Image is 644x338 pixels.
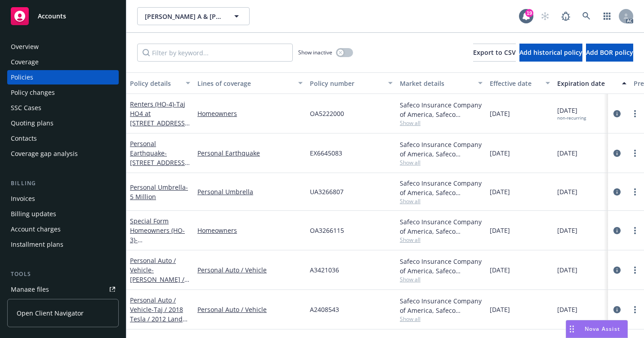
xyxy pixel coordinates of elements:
[7,116,119,130] a: Quoting plans
[400,236,483,244] span: Show all
[577,7,595,25] a: Search
[490,305,510,314] span: [DATE]
[130,139,187,176] a: Personal Earthquake
[310,109,344,118] span: OA5222000
[17,308,84,318] span: Open Client Navigator
[612,148,622,159] a: circleInformation
[586,48,633,57] span: Add BOR policy
[400,217,483,236] div: Safeco Insurance Company of America, Safeco Insurance (Liberty Mutual)
[145,12,223,21] span: [PERSON_NAME] A & [PERSON_NAME]
[598,7,616,25] a: Switch app
[554,72,630,94] button: Expiration date
[130,305,188,333] span: - Taj / 2018 Tesla / 2012 Land Rover
[11,40,39,54] div: Overview
[585,325,620,333] span: Nova Assist
[310,148,342,158] span: EX6645083
[11,85,55,100] div: Policy changes
[557,7,575,25] a: Report a Bug
[7,85,119,100] a: Policy changes
[11,222,61,236] div: Account charges
[310,265,339,275] span: A3421036
[298,49,332,56] span: Show inactive
[130,217,187,263] a: Special Form Homeowners (HO-3)
[612,304,622,315] a: circleInformation
[490,148,510,158] span: [DATE]
[7,179,119,188] div: Billing
[11,131,37,146] div: Contacts
[310,305,339,314] span: A2408543
[38,13,66,20] span: Accounts
[630,225,640,236] a: more
[557,148,577,158] span: [DATE]
[197,109,303,118] a: Homeowners
[310,226,344,235] span: OA3266115
[400,119,483,127] span: Show all
[137,7,250,25] button: [PERSON_NAME] A & [PERSON_NAME]
[400,197,483,205] span: Show all
[11,207,56,221] div: Billing updates
[7,282,119,297] a: Manage files
[11,55,39,69] div: Coverage
[400,315,483,323] span: Show all
[130,183,188,201] a: Personal Umbrella
[197,187,303,196] a: Personal Umbrella
[486,72,554,94] button: Effective date
[400,178,483,197] div: Safeco Insurance Company of America, Safeco Insurance (Liberty Mutual)
[310,79,383,88] div: Policy number
[7,4,119,29] a: Accounts
[11,147,78,161] div: Coverage gap analysis
[400,159,483,166] span: Show all
[490,109,510,118] span: [DATE]
[630,265,640,276] a: more
[197,265,303,275] a: Personal Auto / Vehicle
[490,187,510,196] span: [DATE]
[557,79,617,88] div: Expiration date
[11,237,63,252] div: Installment plans
[400,257,483,276] div: Safeco Insurance Company of America, Safeco Insurance (Liberty Mutual)
[130,183,188,201] span: - 5 Million
[612,265,622,276] a: circleInformation
[7,70,119,84] a: Policies
[396,72,486,94] button: Market details
[557,265,577,275] span: [DATE]
[400,140,483,159] div: Safeco Insurance Company of America, Safeco Insurance (Liberty Mutual)
[400,100,483,119] div: Safeco Insurance Company of America, Safeco Insurance (Liberty Mutual)
[557,115,586,121] div: non-recurring
[7,101,119,115] a: SSC Cases
[566,320,577,338] div: Drag to move
[137,44,293,62] input: Filter by keyword...
[7,40,119,54] a: Overview
[130,100,187,137] a: Renters (HO-4)
[586,44,633,62] button: Add BOR policy
[11,116,54,130] div: Quoting plans
[197,305,303,314] a: Personal Auto / Vehicle
[525,9,533,17] div: 19
[130,79,180,88] div: Policy details
[7,147,119,161] a: Coverage gap analysis
[7,55,119,69] a: Coverage
[400,296,483,315] div: Safeco Insurance Company of America, Safeco Insurance
[7,222,119,236] a: Account charges
[519,44,582,62] button: Add historical policy
[490,265,510,275] span: [DATE]
[557,226,577,235] span: [DATE]
[400,79,473,88] div: Market details
[612,108,622,119] a: circleInformation
[11,70,33,84] div: Policies
[630,108,640,119] a: more
[197,148,303,158] a: Personal Earthquake
[11,282,49,297] div: Manage files
[630,304,640,315] a: more
[130,296,183,333] a: Personal Auto / Vehicle
[490,226,510,235] span: [DATE]
[194,72,306,94] button: Lines of coverage
[473,44,516,62] button: Export to CSV
[7,270,119,279] div: Tools
[630,148,640,159] a: more
[130,149,190,176] span: - [STREET_ADDRESS][PERSON_NAME]
[557,305,577,314] span: [DATE]
[197,226,303,235] a: Homeowners
[566,320,628,338] button: Nova Assist
[7,191,119,206] a: Invoices
[126,72,194,94] button: Policy details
